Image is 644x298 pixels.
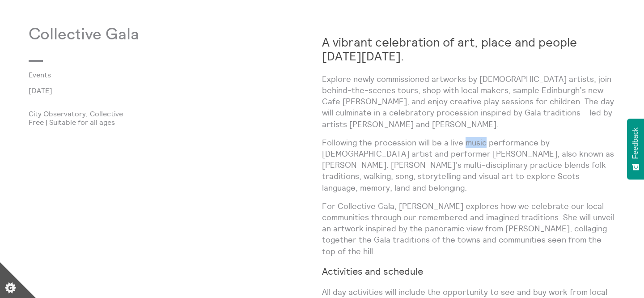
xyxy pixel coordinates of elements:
span: Feedback [631,128,640,159]
button: Feedback - Show survey [627,119,644,179]
p: Following the procession will be a live music performance by [DEMOGRAPHIC_DATA] artist and perfor... [322,137,615,193]
p: City Observatory, Collective [29,110,322,118]
p: Collective Gala [29,26,322,44]
p: For Collective Gala, [PERSON_NAME] explores how we celebrate our local communities through our re... [322,200,615,257]
p: Explore newly commissioned artworks by [DEMOGRAPHIC_DATA] artists, join behind-the-scenes tours, ... [322,73,615,130]
a: Events [29,71,308,79]
strong: Activities and schedule [322,265,423,277]
p: [DATE] [29,86,322,94]
strong: A vibrant celebration of art, place and people [DATE][DATE]. [322,34,577,64]
p: Free | Suitable for all ages [29,118,322,126]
